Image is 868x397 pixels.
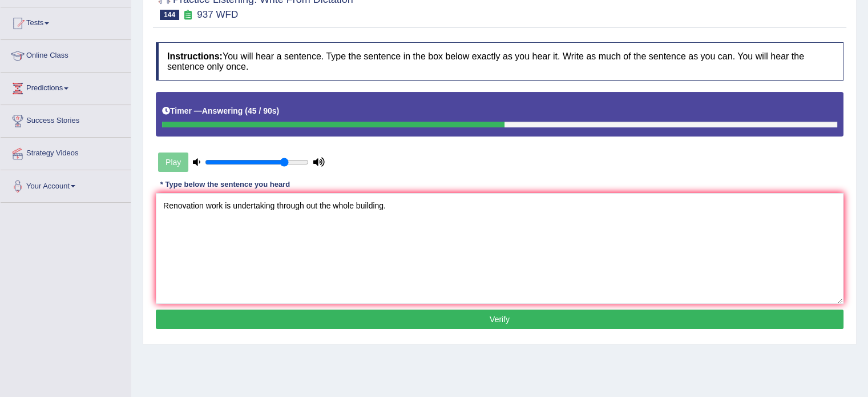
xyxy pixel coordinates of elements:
[156,42,843,81] h4: You will hear a sentence. Type the sentence in the box below exactly as you hear it. Write as muc...
[167,51,223,61] b: Instructions:
[1,7,131,36] a: Tests
[156,310,843,329] button: Verify
[182,10,194,21] small: Exam occurring question
[1,170,131,199] a: Your Account
[277,106,280,115] b: )
[245,106,248,115] b: (
[1,105,131,134] a: Success Stories
[202,106,243,115] b: Answering
[248,106,277,115] b: 45 / 90s
[197,9,238,20] small: 937 WFD
[162,107,279,115] h5: Timer —
[1,138,131,166] a: Strategy Videos
[1,73,131,101] a: Predictions
[156,179,294,190] div: * Type below the sentence you heard
[1,40,131,69] a: Online Class
[160,10,179,20] span: 144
